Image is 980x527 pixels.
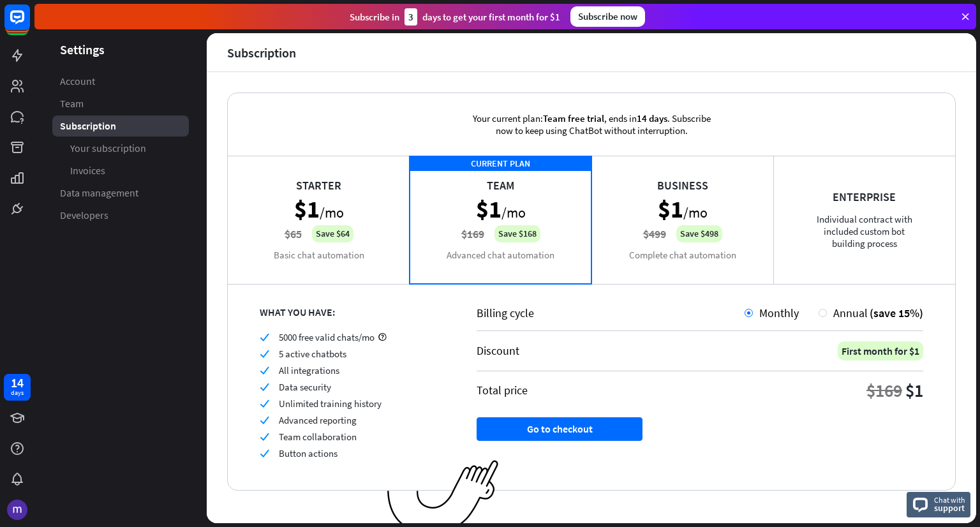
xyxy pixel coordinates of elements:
div: $1 [905,379,923,402]
a: Data management [52,182,189,204]
span: Team free trial [543,112,604,124]
header: Settings [34,41,207,58]
span: Unlimited training history [279,397,382,410]
div: days [11,389,24,397]
i: check [260,366,269,375]
span: Data management [60,186,138,200]
div: WHAT YOU HAVE: [260,306,445,318]
div: Subscribe in days to get your first month for $1 [350,8,560,26]
span: 5000 free valid chats/mo [279,331,375,343]
span: Button actions [279,447,338,459]
div: 14 [11,377,24,389]
a: Developers [52,205,189,226]
span: 14 days [637,112,667,124]
span: Invoices [70,164,105,177]
div: Discount [477,343,519,358]
span: Account [60,75,95,88]
span: Annual [833,306,868,320]
span: 5 active chatbots [279,348,346,360]
span: Developers [60,209,108,222]
div: Billing cycle [477,306,745,320]
div: $169 [866,379,902,402]
span: Team [60,97,84,110]
span: Team collaboration [279,431,357,443]
span: Advanced reporting [279,414,357,426]
a: Team [52,93,189,114]
div: Your current plan: , ends in . Subscribe now to keep using ChatBot without interruption. [454,93,729,156]
i: check [260,382,269,392]
span: Your subscription [70,142,146,155]
span: (save 15%) [870,306,923,320]
span: All integrations [279,364,339,376]
i: check [260,449,269,458]
span: support [934,502,965,514]
i: check [260,349,269,359]
i: check [260,399,269,408]
div: Subscription [227,45,296,60]
a: Your subscription [52,138,189,159]
i: check [260,415,269,425]
a: Account [52,71,189,92]
span: Data security [279,381,331,393]
button: Open LiveChat chat widget [10,5,48,43]
span: Subscription [60,119,116,133]
div: First month for $1 [838,341,923,360]
a: Invoices [52,160,189,181]
span: Chat with [934,494,965,506]
div: Subscribe now [570,6,645,27]
div: 3 [405,8,417,26]
i: check [260,332,269,342]
span: Monthly [759,306,799,320]
div: Total price [477,383,528,397]
button: Go to checkout [477,417,642,441]
a: 14 days [4,374,31,401]
i: check [260,432,269,442]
